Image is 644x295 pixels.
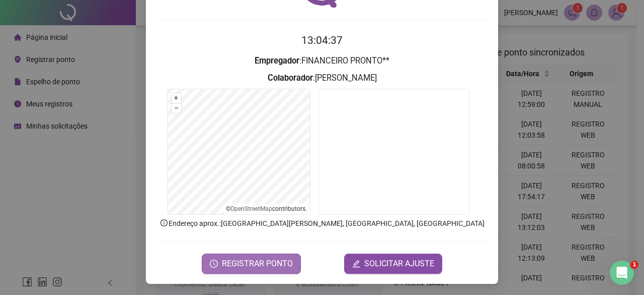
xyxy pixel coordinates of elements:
[202,254,301,274] button: REGISTRAR PONTO
[364,258,434,270] span: SOLICITAR AJUSTE
[301,34,343,46] time: 13:04:37
[230,205,272,212] a: OpenStreetMap
[158,72,486,85] h3: : [PERSON_NAME]
[630,261,638,269] span: 1
[226,205,307,212] li: © contributors.
[255,56,299,66] strong: Empregador
[172,93,181,103] button: +
[610,261,634,285] iframe: Intercom live chat
[268,73,313,83] strong: Colaborador
[158,218,486,229] p: Endereço aprox. : [GEOGRAPHIC_DATA][PERSON_NAME], [GEOGRAPHIC_DATA], [GEOGRAPHIC_DATA]
[158,54,486,68] h3: : FINANCEIRO PRONTO**
[352,260,360,268] span: edit
[172,103,181,113] button: –
[222,258,293,270] span: REGISTRAR PONTO
[210,260,218,268] span: clock-circle
[344,254,442,274] button: editSOLICITAR AJUSTE
[159,218,169,227] span: info-circle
